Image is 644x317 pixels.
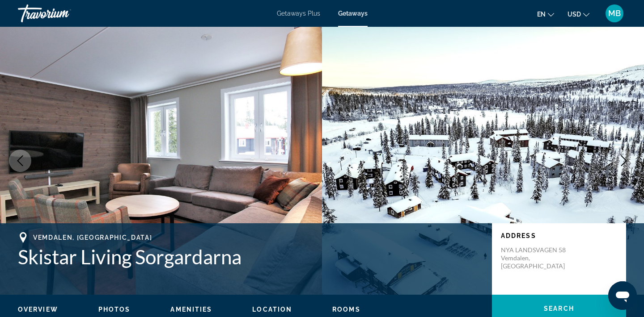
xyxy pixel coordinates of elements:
[608,281,637,310] iframe: Кнопка запуска окна обмена сообщениями
[537,11,546,18] span: en
[501,246,572,270] p: NYA LANDSVAGEN 58 Vemdalen, [GEOGRAPHIC_DATA]
[9,150,31,172] button: Previous image
[33,234,152,241] span: Vemdalen, [GEOGRAPHIC_DATA]
[501,232,617,239] p: Address
[252,305,292,313] button: Location
[603,4,626,23] button: User Menu
[332,305,360,313] button: Rooms
[170,305,212,313] button: Amenities
[18,245,483,268] h1: Skistar Living Sorgardarna
[18,2,107,25] a: Travorium
[568,11,581,18] span: USD
[338,10,368,17] a: Getaways
[608,9,621,18] span: MB
[98,305,131,313] button: Photos
[277,10,320,17] a: Getaways Plus
[568,8,589,21] button: Change currency
[18,305,58,313] button: Overview
[537,8,554,21] button: Change language
[613,150,635,172] button: Next image
[544,305,574,312] span: Search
